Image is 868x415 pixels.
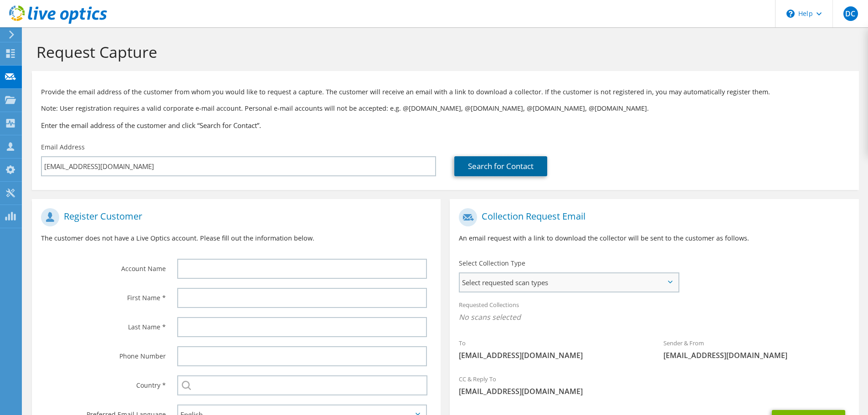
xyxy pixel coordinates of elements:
span: No scans selected [459,312,849,322]
svg: \n [786,10,795,18]
span: [EMAIL_ADDRESS][DOMAIN_NAME] [663,350,850,360]
p: The customer does not have a Live Optics account. Please fill out the information below. [41,233,431,243]
span: DC [843,6,858,21]
div: Requested Collections [450,295,858,329]
div: CC & Reply To [450,369,858,401]
span: [EMAIL_ADDRESS][DOMAIN_NAME] [459,386,849,396]
label: First Name * [41,288,166,302]
label: Country * [41,375,166,390]
h3: Enter the email address of the customer and click “Search for Contact”. [41,120,850,130]
label: Email Address [41,143,85,152]
label: Phone Number [41,346,166,361]
span: Select requested scan types [460,273,678,292]
p: An email request with a link to download the collector will be sent to the customer as follows. [459,233,849,243]
label: Select Collection Type [459,259,525,268]
h1: Register Customer [41,208,427,226]
p: Provide the email address of the customer from whom you would like to request a capture. The cust... [41,87,850,97]
p: Note: User registration requires a valid corporate e-mail account. Personal e-mail accounts will ... [41,103,850,113]
span: [EMAIL_ADDRESS][DOMAIN_NAME] [459,350,645,360]
div: Sender & From [654,333,859,365]
h1: Collection Request Email [459,208,845,226]
h1: Request Capture [36,42,850,61]
div: To [450,333,654,365]
label: Account Name [41,259,166,273]
a: Search for Contact [454,156,547,176]
label: Last Name * [41,317,166,332]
